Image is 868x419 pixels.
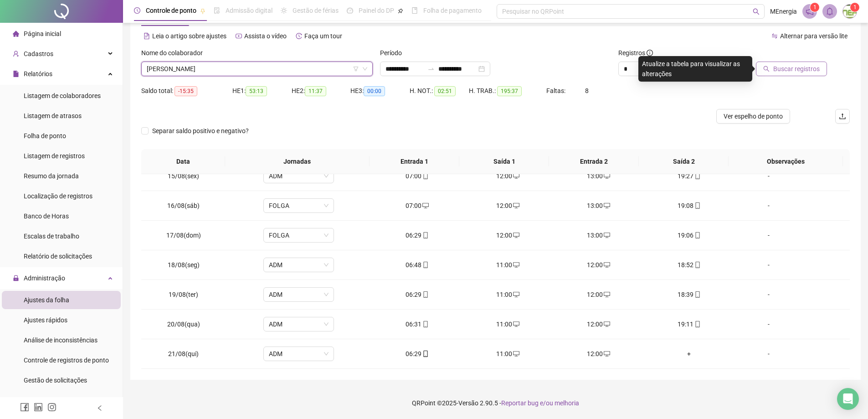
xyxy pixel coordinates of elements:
[305,86,326,96] span: 11:37
[379,171,455,181] div: 07:00
[269,199,329,212] span: FOLGA
[236,33,242,39] span: youtube
[149,126,252,136] span: Separar saldo positivo e negativo?
[470,349,546,359] div: 11:00
[470,290,546,300] div: 11:00
[651,230,727,240] div: 19:06
[141,149,225,174] th: Data
[304,32,342,40] span: Faça um tour
[24,192,92,200] span: Localização de registros
[269,317,329,331] span: ADM
[24,112,82,119] span: Listagem de atrasos
[24,92,101,99] span: Listagem de colaboradores
[560,319,637,329] div: 12:00
[651,319,727,329] div: 19:11
[423,7,482,14] span: Folha de pagamento
[638,56,752,82] div: Atualize a tabela para visualizar as alterações
[244,32,287,40] span: Assista o vídeo
[168,172,199,180] span: 15/08(sex)
[470,319,546,329] div: 11:00
[651,201,727,211] div: 19:08
[560,230,637,240] div: 13:00
[421,351,429,357] span: mobile
[469,86,546,96] div: H. TRAB.:
[410,86,469,96] div: H. NOT.:
[362,66,368,72] span: down
[780,32,847,40] span: Alternar para versão lite
[24,152,85,160] span: Listagem de registros
[497,86,522,96] span: 195:37
[421,291,429,298] span: mobile
[246,86,267,96] span: 53:13
[379,290,455,300] div: 06:29
[269,288,329,301] span: ADM
[470,201,546,211] div: 12:00
[232,86,292,96] div: HE 1:
[560,201,637,211] div: 13:00
[826,7,834,16] span: bell
[560,260,637,270] div: 12:00
[603,232,610,238] span: desktop
[379,319,455,329] div: 06:31
[168,350,199,357] span: 21/08(qui)
[773,64,820,74] span: Buscar registros
[693,291,701,298] span: mobile
[24,296,69,304] span: Ajustes da folha
[166,232,201,239] span: 17/08(dom)
[13,31,19,37] span: home
[459,149,549,174] th: Saída 1
[693,262,701,268] span: mobile
[24,233,79,240] span: Escalas de trabalho
[169,291,198,298] span: 19/08(ter)
[380,48,408,58] label: Período
[152,32,226,40] span: Leia o artigo sobre ajustes
[13,51,19,57] span: user-add
[421,232,429,238] span: mobile
[34,403,43,412] span: linkedin
[427,65,435,72] span: swap-right
[837,388,859,410] div: Open Intercom Messenger
[813,4,817,10] span: 1
[24,336,98,344] span: Análise de inconsistências
[379,260,455,270] div: 06:48
[742,201,796,211] div: -
[742,260,796,270] div: -
[742,319,796,329] div: -
[347,7,353,14] span: dashboard
[843,5,857,18] img: 32526
[269,228,329,242] span: FOLGA
[421,202,429,209] span: desktop
[693,321,701,327] span: mobile
[421,262,429,268] span: mobile
[651,260,727,270] div: 18:52
[512,173,519,179] span: desktop
[736,156,836,166] span: Observações
[269,169,329,183] span: ADM
[364,86,385,96] span: 00:00
[427,65,435,72] span: to
[651,349,727,359] div: +
[560,349,637,359] div: 12:00
[470,230,546,240] div: 12:00
[269,258,329,272] span: ADM
[24,132,66,140] span: Folha de ponto
[693,232,701,238] span: mobile
[742,230,796,240] div: -
[24,397,58,404] span: Ocorrências
[24,253,92,260] span: Relatório de solicitações
[147,62,367,76] span: LUIS GUSTAVO DA SILVA NASCIMENTO
[225,149,370,174] th: Jornadas
[458,399,478,407] span: Versão
[97,405,103,411] span: left
[421,321,429,327] span: mobile
[141,48,209,58] label: Nome do colaborador
[729,149,843,174] th: Observações
[379,230,455,240] div: 06:29
[24,357,109,364] span: Controle de registros de ponto
[647,50,653,56] span: info-circle
[806,7,814,16] span: notification
[146,7,196,14] span: Controle de ponto
[123,387,868,419] footer: QRPoint © 2025 - 2.90.5 -
[24,377,87,384] span: Gestão de solicitações
[763,66,770,72] span: search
